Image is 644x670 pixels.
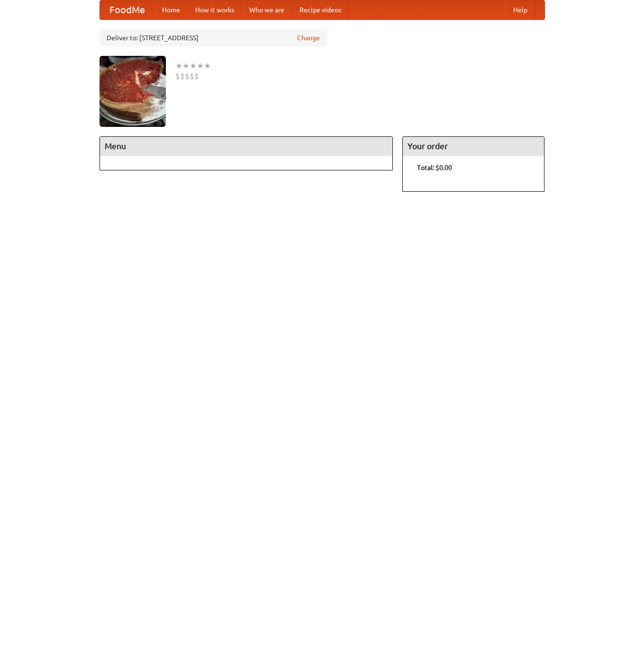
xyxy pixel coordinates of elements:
div: Deliver to: [STREET_ADDRESS] [100,29,327,46]
b: Total: $0.00 [417,164,452,171]
li: $ [190,71,194,81]
a: Home [154,0,188,19]
a: FoodMe [100,0,154,19]
h4: Menu [100,137,393,156]
li: $ [185,71,190,81]
a: Recipe videos [292,0,349,19]
a: Change [297,33,320,43]
li: ★ [190,61,197,71]
li: ★ [197,61,204,71]
a: How it works [188,0,242,19]
li: $ [175,71,180,81]
li: $ [194,71,199,81]
a: Who we are [242,0,292,19]
li: ★ [204,61,211,71]
a: Help [506,0,535,19]
img: angular.jpg [100,56,166,127]
li: ★ [182,61,190,71]
li: $ [180,71,185,81]
h4: Your order [403,137,544,156]
li: ★ [175,61,182,71]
